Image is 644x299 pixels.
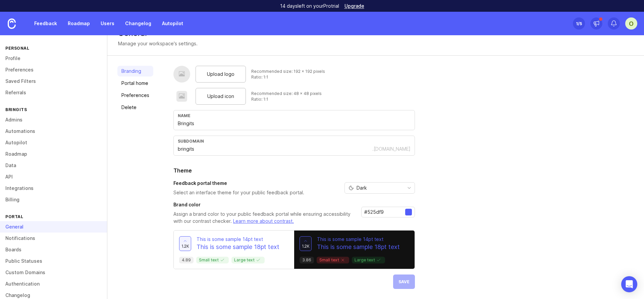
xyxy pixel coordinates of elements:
a: Upgrade [344,4,364,8]
p: Assign a brand color to your public feedback portal while ensuring accessibility with our contras... [173,211,356,225]
p: 4.89 [182,257,191,263]
span: 1.2k [181,243,189,249]
div: Manage your workspace's settings. [118,40,198,47]
div: Ratio: 1:1 [251,74,325,80]
div: toggle menu [344,182,415,194]
p: 3.86 [302,257,311,263]
p: This is some sample 14pt text [317,236,400,243]
span: Upload logo [207,70,234,78]
h3: Brand color [173,201,356,208]
div: Name [178,113,411,118]
button: 1/5 [573,17,585,30]
div: General [118,29,633,37]
a: Feedback [30,17,61,30]
div: Recommended size: 192 x 192 pixels [251,68,325,74]
p: Small text [319,257,346,263]
a: Changelog [121,17,155,30]
p: Large text [234,257,262,263]
img: Canny Home [8,18,16,29]
button: O [625,17,637,30]
div: 1 /5 [576,19,582,28]
svg: toggle icon [404,185,415,191]
p: Large text [355,257,382,263]
span: Dark [357,184,367,192]
a: Preferences [117,90,153,101]
div: Ratio: 1:1 [251,96,322,102]
p: This is some sample 14pt text [197,236,279,243]
p: This is some sample 18pt text [197,243,279,251]
svg: prefix icon Moon [348,185,354,191]
button: 1.2k [300,236,312,251]
a: Roadmap [64,17,94,30]
h3: Feedback portal theme [173,180,304,187]
div: Open Intercom Messenger [621,276,637,292]
a: Branding [117,66,153,77]
a: Learn more about contrast. [233,218,294,224]
p: Small text [199,257,226,263]
div: .[DOMAIN_NAME] [372,146,411,152]
a: Portal home [117,78,153,89]
input: Subdomain [178,145,372,153]
h2: Theme [173,166,415,175]
a: Delete [117,102,153,113]
div: Recommended size: 48 x 48 pixels [251,91,322,96]
p: 14 days left on your Pro trial [280,3,339,9]
a: Autopilot [158,17,187,30]
button: 1.2k [179,236,191,251]
div: subdomain [178,139,411,144]
a: Users [97,17,118,30]
span: Upload icon [207,93,234,100]
p: This is some sample 18pt text [317,243,400,251]
span: 1.2k [302,243,310,249]
p: Select an interface theme for your public feedback portal. [173,189,304,196]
